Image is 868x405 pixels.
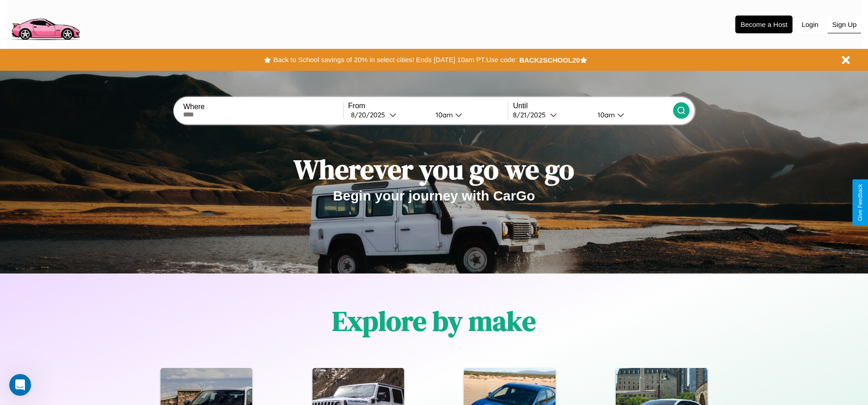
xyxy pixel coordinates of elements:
b: BACK2SCHOOL20 [519,56,580,64]
div: 10am [593,110,617,119]
label: From [348,102,508,110]
button: Sign Up [828,16,861,33]
div: 8 / 20 / 2025 [351,110,389,119]
div: Give Feedback [857,184,863,221]
div: 8 / 21 / 2025 [513,110,550,119]
h1: Explore by make [332,302,536,340]
button: Back to School savings of 20% in select cities! Ends [DATE] 10am PT.Use code: [271,53,519,66]
img: logo [7,5,84,42]
label: Where [183,103,343,111]
button: 10am [428,110,508,120]
button: 8/20/2025 [348,110,428,120]
button: Become a Host [735,16,793,33]
button: 10am [590,110,673,120]
label: Until [513,102,673,110]
button: Login [797,16,823,33]
iframe: Intercom live chat [9,374,31,396]
div: 10am [431,110,455,119]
